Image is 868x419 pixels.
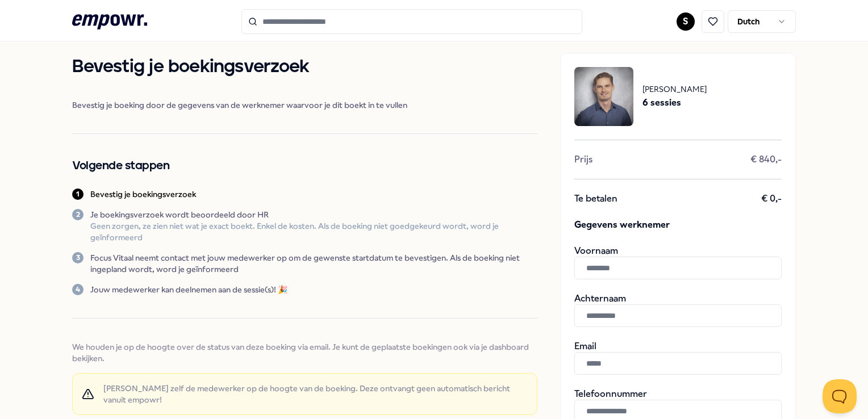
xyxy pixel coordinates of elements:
[72,209,84,220] div: 2
[574,154,592,165] span: Prijs
[90,209,537,220] p: Je boekingsverzoek wordt beoordeeld door HR
[750,154,782,165] span: € 840,-
[72,99,537,111] span: Bevestig je boeking door de gegevens van de werknemer waarvoor je dit boekt in te vullen
[574,245,782,279] div: Voornaam
[241,9,582,34] input: Search for products, categories or subcategories
[642,95,707,110] span: 6 sessies
[90,220,537,243] p: Geen zorgen, ze zien niet wat je exact boekt. Enkel de kosten. Als de boeking niet goedgekeurd wo...
[103,383,528,405] span: [PERSON_NAME] zelf de medewerker op de hoogte van de boeking. Deze ontvangt geen automatisch beri...
[574,67,633,126] img: package image
[72,188,84,200] div: 1
[574,193,617,204] span: Te betalen
[677,12,695,31] button: S
[574,341,782,375] div: Email
[90,188,196,200] p: Bevestig je boekingsverzoek
[72,252,84,263] div: 3
[72,53,537,81] h1: Bevestig je boekingsverzoek
[72,341,537,364] span: We houden je op de hoogte over de status van deze boeking via email. Je kunt de geplaatste boekin...
[823,379,857,413] iframe: Help Scout Beacon - Open
[90,284,287,295] p: Jouw medewerker kan deelnemen aan de sessie(s)! 🎉
[72,157,537,175] h2: Volgende stappen
[90,252,537,275] p: Focus Vitaal neemt contact met jouw medewerker op om de gewenste startdatum te bevestigen. Als de...
[574,293,782,327] div: Achternaam
[761,193,782,204] span: € 0,-
[642,83,707,95] span: [PERSON_NAME]
[72,284,84,295] div: 4
[574,218,782,232] span: Gegevens werknemer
